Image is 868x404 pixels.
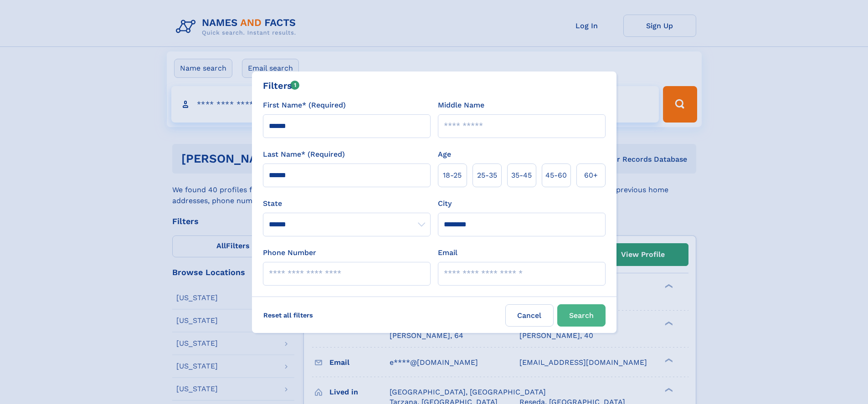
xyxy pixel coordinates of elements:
label: Last Name* (Required) [263,149,345,160]
label: Middle Name [438,100,484,111]
label: City [438,198,452,209]
label: First Name* (Required) [263,100,346,111]
span: 60+ [584,170,598,181]
label: Phone Number [263,247,316,258]
label: Email [438,247,457,258]
span: 45‑60 [545,170,567,181]
label: State [263,198,431,209]
button: Search [557,304,606,327]
span: 18‑25 [443,170,462,181]
span: 25‑35 [477,170,497,181]
label: Cancel [505,304,554,327]
label: Age [438,149,451,160]
label: Reset all filters [257,304,319,326]
div: Filters [263,79,300,92]
span: 35‑45 [511,170,532,181]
